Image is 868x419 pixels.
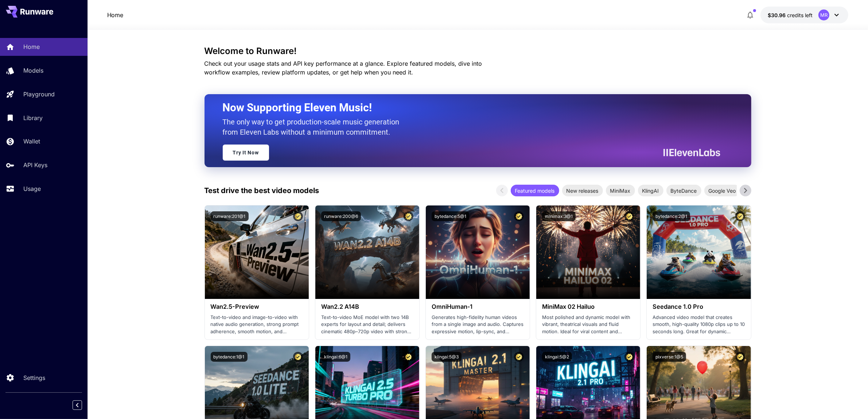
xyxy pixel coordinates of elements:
p: Most polished and dynamic model with vibrant, theatrical visuals and fluid motion. Ideal for vira... [542,314,634,335]
div: MiniMax [606,185,635,196]
p: Wallet [23,137,40,146]
button: pixverse:1@5 [653,352,686,362]
button: Certified Model – Vetted for best performance and includes a commercial license. [293,211,303,221]
p: Advanced video model that creates smooth, high-quality 1080p clips up to 10 seconds long. Great f... [653,314,745,335]
span: ByteDance [666,187,701,195]
button: Certified Model – Vetted for best performance and includes a commercial license. [514,352,524,362]
h3: Wan2.5-Preview [211,303,303,310]
span: $30.96 [768,12,787,18]
button: bytedance:5@1 [432,211,469,221]
p: Playground [23,90,55,99]
p: Text-to-video and image-to-video with native audio generation, strong prompt adherence, smooth mo... [211,314,303,335]
div: MR [818,9,829,20]
button: klingai:5@2 [542,352,572,362]
p: Test drive the best video models [205,185,319,196]
button: Certified Model – Vetted for best performance and includes a commercial license. [514,211,524,221]
img: alt [315,205,419,299]
button: Certified Model – Vetted for best performance and includes a commercial license. [624,211,634,221]
span: KlingAI [638,187,663,195]
p: API Keys [23,161,47,169]
div: ByteDance [666,185,701,196]
img: alt [205,205,309,299]
button: runware:201@1 [211,211,249,221]
p: Usage [23,184,41,193]
a: Try It Now [223,145,269,161]
button: klingai:5@3 [432,352,462,362]
button: minimax:3@1 [542,211,576,221]
span: New releases [562,187,603,195]
button: Collapse sidebar [73,400,82,410]
button: Certified Model – Vetted for best performance and includes a commercial license. [293,352,303,362]
p: The only way to get production-scale music generation from Eleven Labs without a minimum commitment. [223,117,405,137]
button: Certified Model – Vetted for best performance and includes a commercial license. [404,352,413,362]
h3: Seedance 1.0 Pro [653,303,745,310]
img: alt [647,205,751,299]
div: Collapse sidebar [78,399,87,412]
span: Check out your usage stats and API key performance at a glance. Explore featured models, dive int... [205,60,482,76]
button: $30.96494MR [760,7,848,23]
div: Google Veo [704,185,740,196]
p: Models [23,66,43,75]
p: Settings [23,373,45,382]
h3: Welcome to Runware! [205,46,751,56]
p: Home [23,42,40,51]
button: Certified Model – Vetted for best performance and includes a commercial license. [735,352,745,362]
p: Text-to-video MoE model with two 14B experts for layout and detail; delivers cinematic 480p–720p ... [321,314,413,335]
div: Featured models [511,185,559,196]
div: KlingAI [638,185,663,196]
button: klingai:6@1 [321,352,350,362]
h3: OmniHuman‑1 [432,303,524,310]
h3: Wan2.2 A14B [321,303,413,310]
p: Library [23,114,43,122]
h2: Now Supporting Eleven Music! [223,101,715,115]
span: MiniMax [606,187,635,195]
button: Certified Model – Vetted for best performance and includes a commercial license. [624,352,634,362]
button: runware:200@6 [321,211,361,221]
h3: MiniMax 02 Hailuo [542,303,634,310]
span: credits left [787,12,813,18]
button: bytedance:1@1 [211,352,248,362]
img: alt [426,205,530,299]
nav: breadcrumb [107,11,124,19]
a: Home [107,11,124,19]
button: Certified Model – Vetted for best performance and includes a commercial license. [735,211,745,221]
p: Generates high-fidelity human videos from a single image and audio. Captures expressive motion, l... [432,314,524,335]
button: bytedance:2@1 [653,211,690,221]
img: alt [536,205,640,299]
button: Certified Model – Vetted for best performance and includes a commercial license. [404,211,413,221]
span: Google Veo [704,187,740,195]
div: New releases [562,185,603,196]
div: $30.96494 [768,11,813,19]
span: Featured models [511,187,559,195]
